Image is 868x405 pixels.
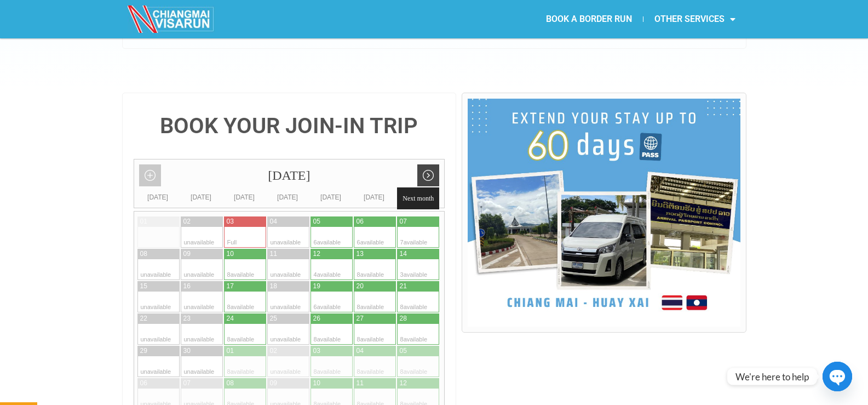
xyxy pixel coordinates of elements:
[309,192,353,203] div: [DATE]
[357,379,364,388] div: 11
[400,379,407,388] div: 12
[227,249,234,259] div: 10
[140,217,147,226] div: 01
[134,115,445,137] h4: BOOK YOUR JOIN-IN TRIP
[396,192,439,203] div: [DATE]
[183,346,191,356] div: 30
[183,379,191,388] div: 07
[270,217,277,226] div: 04
[227,314,234,323] div: 24
[227,379,234,388] div: 08
[434,7,746,32] nav: Menu
[270,379,277,388] div: 09
[400,249,407,259] div: 14
[313,379,320,388] div: 10
[313,249,320,259] div: 12
[134,159,445,192] div: [DATE]
[417,164,439,186] a: Next month
[270,249,277,259] div: 11
[140,346,147,356] div: 29
[535,7,643,32] a: BOOK A BORDER RUN
[357,314,364,323] div: 27
[270,346,277,356] div: 02
[183,314,191,323] div: 23
[270,314,277,323] div: 25
[357,346,364,356] div: 04
[140,379,147,388] div: 06
[140,282,147,291] div: 15
[227,346,234,356] div: 01
[357,249,364,259] div: 13
[397,187,439,209] span: Next month
[183,249,191,259] div: 09
[136,192,180,203] div: [DATE]
[140,249,147,259] div: 08
[313,314,320,323] div: 26
[313,346,320,356] div: 03
[270,282,277,291] div: 18
[400,217,407,226] div: 07
[353,192,396,203] div: [DATE]
[180,192,223,203] div: [DATE]
[357,217,364,226] div: 06
[227,282,234,291] div: 17
[140,314,147,323] div: 22
[227,217,234,226] div: 03
[400,314,407,323] div: 28
[266,192,309,203] div: [DATE]
[183,217,191,226] div: 02
[643,7,746,32] a: OTHER SERVICES
[223,192,266,203] div: [DATE]
[400,346,407,356] div: 05
[313,282,320,291] div: 19
[400,282,407,291] div: 21
[357,282,364,291] div: 20
[313,217,320,226] div: 05
[183,282,191,291] div: 16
